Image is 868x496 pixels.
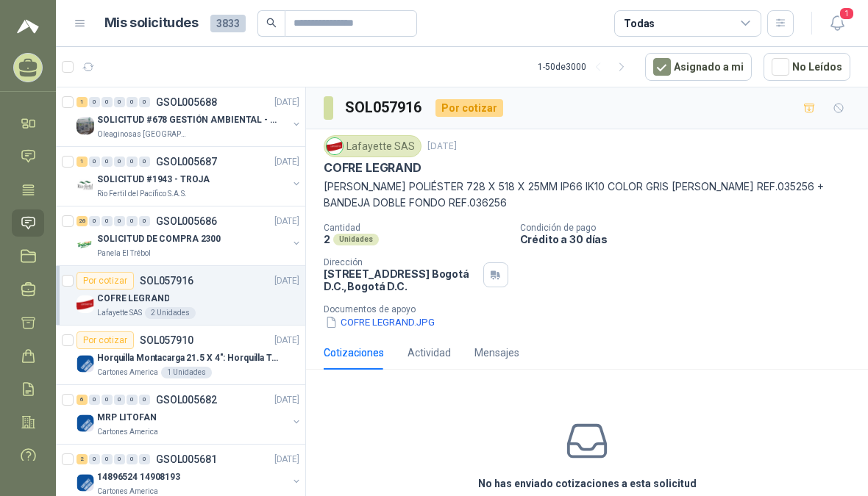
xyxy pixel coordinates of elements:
img: Company Logo [77,236,94,254]
p: MRP LITOFAN [97,411,157,425]
a: 1 0 0 0 0 0 GSOL005687[DATE] Company LogoSOLICITUD #1943 - TROJARio Fertil del Pacífico S.A.S. [77,153,302,200]
div: Unidades [333,234,379,245]
p: Rio Fertil del Pacífico S.A.S. [97,188,187,200]
p: SOL057910 [140,335,193,345]
p: [DATE] [274,334,299,348]
div: Todas [624,15,655,32]
p: Cartones America [97,367,158,378]
h1: Mis solicitudes [104,12,199,34]
p: [DATE] [274,96,299,109]
p: GSOL005681 [156,454,217,464]
p: [PERSON_NAME] POLIÉSTER 728 X 518 X 25MM IP66 IK10 COLOR GRIS [PERSON_NAME] REF.035256 + BANDEJA ... [324,179,850,211]
p: GSOL005682 [156,395,217,405]
button: No Leídos [764,53,850,81]
div: 1 [77,157,88,167]
p: Panela El Trébol [97,248,151,259]
span: search [266,18,277,28]
div: Por cotizar [77,331,134,349]
p: GSOL005686 [156,216,217,226]
img: Company Logo [77,474,94,492]
div: 0 [139,97,150,107]
a: Por cotizarSOL057916[DATE] Company LogoCOFRE LEGRANDLafayette SAS2 Unidades [56,266,305,326]
p: SOLICITUD #678 GESTIÓN AMBIENTAL - TUMACO [97,113,280,127]
img: Company Logo [327,138,343,154]
img: Company Logo [77,414,94,432]
div: 0 [114,395,125,405]
img: Company Logo [77,176,94,194]
p: Oleaginosas [GEOGRAPHIC_DATA][PERSON_NAME] [97,129,190,140]
div: 0 [139,157,150,167]
a: 26 0 0 0 0 0 GSOL005686[DATE] Company LogoSOLICITUD DE COMPRA 2300Panela El Trébol [77,212,302,259]
img: Company Logo [77,295,94,313]
p: [DATE] [274,215,299,229]
h3: No has enviado cotizaciones a esta solicitud [478,475,697,492]
div: 2 Unidades [145,307,196,319]
p: [DATE] [274,453,299,467]
div: 2 [77,454,88,464]
div: Mensajes [474,345,519,361]
p: Documentos de apoyo [324,304,862,315]
div: Lafayette SAS [324,135,421,157]
div: 1 Unidades [161,367,212,378]
p: GSOL005688 [156,97,217,107]
p: GSOL005687 [156,157,217,167]
div: 0 [102,395,113,405]
div: 1 [77,97,88,107]
p: Lafayette SAS [97,307,142,319]
p: Dirección [324,257,477,267]
span: 3833 [210,15,246,32]
p: [DATE] [427,140,457,154]
p: 2 [324,233,330,245]
div: 0 [102,157,113,167]
button: Asignado a mi [645,53,752,81]
p: [DATE] [274,393,299,407]
a: 1 0 0 0 0 0 GSOL005688[DATE] Company LogoSOLICITUD #678 GESTIÓN AMBIENTAL - TUMACOOleaginosas [GE... [77,93,302,140]
a: 6 0 0 0 0 0 GSOL005682[DATE] Company LogoMRP LITOFANCartones America [77,391,302,438]
p: 14896524 14908193 [97,470,180,484]
p: [DATE] [274,274,299,288]
div: Por cotizar [77,272,134,290]
h3: SOL057916 [345,96,424,119]
p: Cantidad [324,223,508,233]
div: 1 - 50 de 3000 [538,55,633,79]
div: 0 [89,97,100,107]
div: 0 [127,97,138,107]
div: 0 [114,454,125,464]
div: 0 [89,395,100,405]
span: 1 [839,7,855,21]
div: Por cotizar [435,99,503,117]
div: 0 [89,216,100,226]
div: 0 [89,454,100,464]
p: Horquilla Montacarga 21.5 X 4": Horquilla Telescopica Overall size 2108 x 660 x 324mm [97,351,280,365]
div: 0 [127,157,138,167]
p: COFRE LEGRAND [97,292,169,306]
div: 0 [102,97,113,107]
p: Condición de pago [520,223,862,233]
p: SOLICITUD #1943 - TROJA [97,173,210,187]
p: [STREET_ADDRESS] Bogotá D.C. , Bogotá D.C. [324,267,477,292]
div: 0 [89,157,100,167]
div: 0 [114,157,125,167]
div: Cotizaciones [324,345,384,361]
div: 26 [77,216,88,226]
div: 0 [139,216,150,226]
div: 0 [127,454,138,464]
img: Company Logo [77,355,94,373]
div: 0 [139,454,150,464]
div: Actividad [408,345,451,361]
p: COFRE LEGRAND [324,160,421,176]
p: [DATE] [274,155,299,169]
p: Cartones America [97,426,158,438]
p: SOLICITUD DE COMPRA 2300 [97,232,221,246]
div: 0 [127,395,138,405]
p: Crédito a 30 días [520,233,862,245]
div: 0 [102,454,113,464]
a: Por cotizarSOL057910[DATE] Company LogoHorquilla Montacarga 21.5 X 4": Horquilla Telescopica Over... [56,326,305,385]
img: Company Logo [77,117,94,134]
div: 0 [114,216,125,226]
div: 6 [77,395,88,405]
img: Logo peakr [17,18,39,35]
div: 0 [102,216,113,226]
button: COFRE LEGRAND.JPG [324,315,436,330]
div: 0 [114,97,125,107]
